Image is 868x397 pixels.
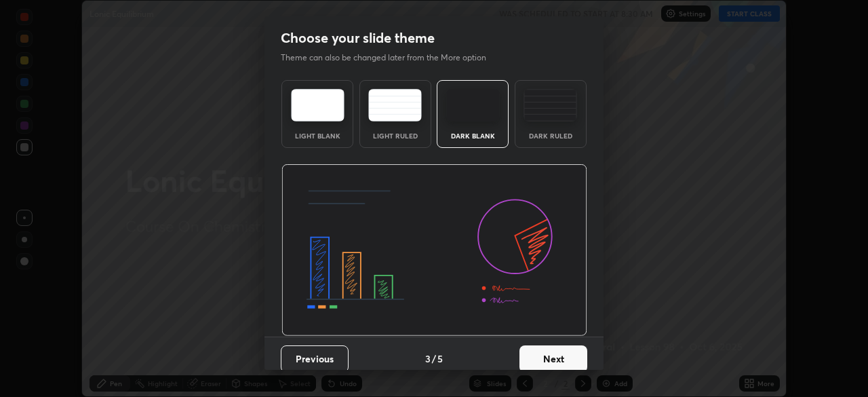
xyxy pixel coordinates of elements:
img: darkThemeBanner.d06ce4a2.svg [281,164,587,337]
img: darkTheme.f0cc69e5.svg [446,89,500,121]
button: Next [519,345,587,373]
div: Light Blank [290,132,344,139]
div: Light Ruled [368,132,422,139]
button: Previous [281,345,349,373]
h4: 5 [437,352,443,366]
div: Dark Ruled [524,132,578,139]
h4: / [432,352,436,366]
img: lightTheme.e5ed3b09.svg [291,89,344,121]
h2: Choose your slide theme [281,29,435,47]
h4: 3 [425,352,431,366]
div: Dark Blank [446,132,500,139]
img: lightRuledTheme.5fabf969.svg [368,89,422,121]
p: Theme can also be changed later from the More option [281,52,500,64]
img: darkRuledTheme.de295e13.svg [524,89,577,121]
